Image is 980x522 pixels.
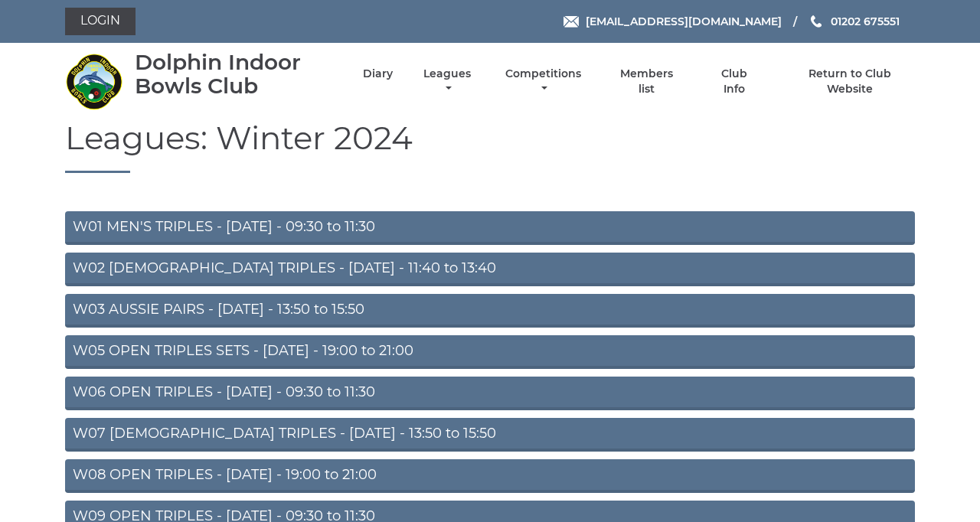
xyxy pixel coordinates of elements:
[501,67,585,96] a: Competitions
[65,418,915,452] a: W07 [DEMOGRAPHIC_DATA] TRIPLES - [DATE] - 13:50 to 15:50
[65,294,915,328] a: W03 AUSSIE PAIRS - [DATE] - 13:50 to 15:50
[709,67,759,96] a: Club Info
[65,377,915,410] a: W06 OPEN TRIPLES - [DATE] - 09:30 to 11:30
[65,53,122,110] img: Dolphin Indoor Bowls Club
[65,459,915,493] a: W08 OPEN TRIPLES - [DATE] - 19:00 to 21:00
[65,335,915,369] a: W05 OPEN TRIPLES SETS - [DATE] - 19:00 to 21:00
[420,67,475,96] a: Leagues
[135,51,336,98] div: Dolphin Indoor Bowls Club
[65,253,915,286] a: W02 [DEMOGRAPHIC_DATA] TRIPLES - [DATE] - 11:40 to 13:40
[65,8,136,35] a: Login
[831,15,900,28] span: 01202 675551
[563,16,579,28] img: Email
[65,211,915,245] a: W01 MEN'S TRIPLES - [DATE] - 09:30 to 11:30
[786,67,915,96] a: Return to Club Website
[811,15,822,28] img: Phone us
[808,13,900,30] a: Phone us 01202 675551
[586,15,782,28] span: [EMAIL_ADDRESS][DOMAIN_NAME]
[612,67,682,96] a: Members list
[563,13,782,30] a: Email [EMAIL_ADDRESS][DOMAIN_NAME]
[363,67,393,81] a: Diary
[65,120,915,173] h1: Leagues: Winter 2024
